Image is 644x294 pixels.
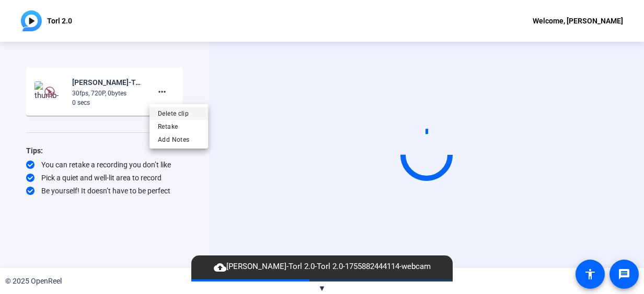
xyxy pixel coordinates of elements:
span: Retake [158,120,200,133]
span: [PERSON_NAME]-Torl 2.0-Torl 2.0-1755882444114-webcam [209,261,436,273]
span: ▼ [318,284,326,293]
span: Add Notes [158,133,200,146]
mat-icon: cloud_upload [214,261,226,274]
span: Delete clip [158,107,200,120]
